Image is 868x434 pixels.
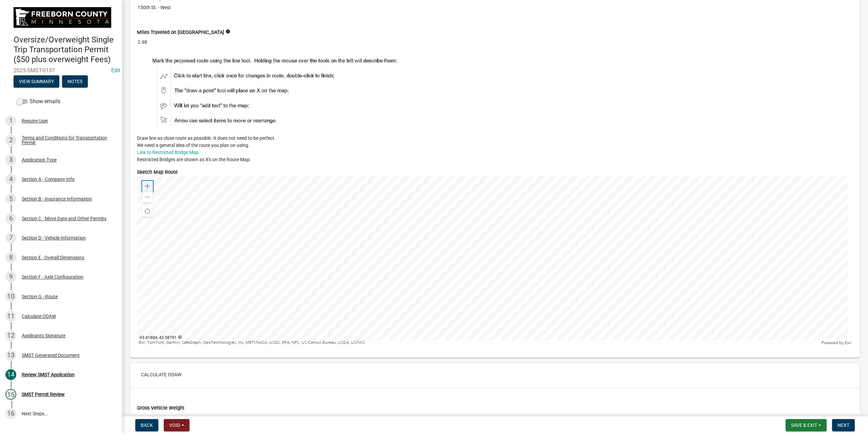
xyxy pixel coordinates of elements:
span: Void [169,422,180,428]
div: SMST Generated Document [22,353,80,358]
div: SMST Permit Review [22,392,65,397]
button: Calculate ODAW [136,369,187,381]
div: 1 [5,115,16,126]
label: Show emails [16,97,60,106]
div: Section C - Move Date and Other Permits [22,216,106,221]
i: info [225,29,230,34]
button: Next [832,419,855,431]
div: 12 [5,330,16,341]
img: Freeborn County, Minnesota [14,7,111,28]
div: Applicants Signature [22,333,65,338]
a: Edit [111,67,120,74]
div: 13 [5,350,16,361]
div: 15 [5,389,16,400]
p: Draw line as close route as possible. It does not need to be perfect. We need a general idea of t... [137,135,853,163]
div: Section G - Route [22,294,58,299]
div: 14 [5,369,16,380]
div: 16 [5,408,16,419]
div: 6 [5,213,16,224]
div: 4 [5,174,16,185]
div: Calculate ODAW [22,314,56,319]
div: 8 [5,252,16,263]
div: 5 [5,193,16,204]
div: Section E - Overall Dimensions [22,255,84,260]
div: Find my location [142,206,153,217]
button: Void [164,419,190,431]
div: Require User [22,118,48,123]
div: Section B - Insurance Information [22,196,92,201]
div: Powered by [820,340,853,345]
button: Notes [62,75,88,88]
span: Next [837,422,849,428]
div: Zoom in [142,181,153,192]
img: Route_Map_0546ecca-bfdb-4528-9cc7-f4c9cbc5cfc5.jpg [137,54,417,129]
div: Zoom out [142,192,153,203]
div: Terms and Conditions for Transportation Permit [22,135,111,145]
div: 10 [5,291,16,302]
div: Review SMST Application [22,372,75,377]
div: 11 [5,311,16,322]
div: 3 [5,154,16,165]
wm-modal-confirm: Notes [62,79,88,84]
label: Sketch Map Route [137,170,178,175]
wm-modal-confirm: Summary [14,79,59,84]
button: View Summary [14,75,59,88]
div: 2 [5,135,16,146]
wm-modal-confirm: Edit Application Number [111,67,120,74]
span: Save & Exit [791,422,817,428]
div: Application Type [22,157,57,162]
label: Gross Vehicle Weight [137,406,184,411]
a: Link to Restricted Bridge Map. [137,150,200,155]
button: Save & Exit [786,419,827,431]
div: 9 [5,271,16,282]
label: Miles Traveled on [GEOGRAPHIC_DATA] [137,30,224,35]
div: 7 [5,232,16,243]
a: Esri [845,340,851,345]
span: Back [141,422,153,428]
div: Section A - Company Info [22,177,75,182]
span: 2025-SMST-0137 [14,67,108,74]
div: Esri, TomTom, Garmin, SafeGraph, GeoTechnologies, Inc, METI/NASA, USGS, EPA, NPS, US Census Burea... [137,340,820,345]
button: Back [135,419,158,431]
h4: Oversize/Overweight Single Trip Transportation Permit ($50 plus overweight Fees) [14,35,117,64]
div: Section D - Vehicle Information [22,235,86,240]
div: Section F - Axle Configuration [22,275,83,279]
